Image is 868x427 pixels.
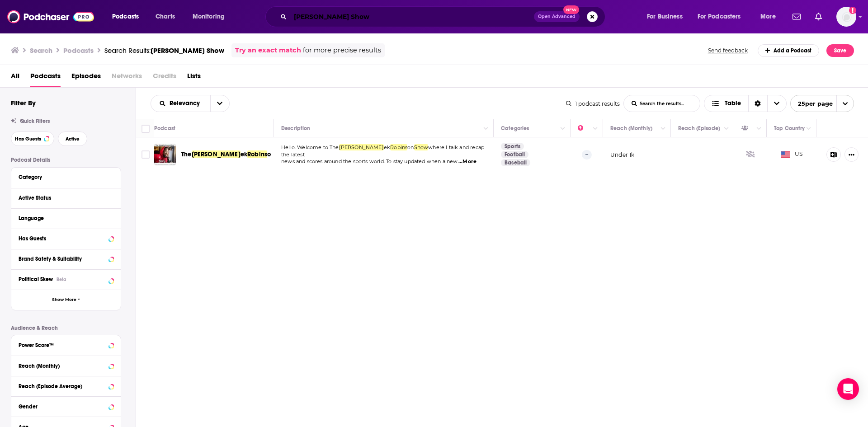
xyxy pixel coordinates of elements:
button: Show profile menu [836,7,856,27]
span: Podcasts [112,10,139,23]
button: Gender [19,400,113,412]
button: Brand Safety & Suitability [19,253,113,264]
a: Podchaser - Follow, Share and Rate Podcasts [7,8,94,25]
button: Active [58,131,87,146]
div: Reach (Episode) [678,123,720,134]
img: The Melek Robinson Show [154,144,176,165]
button: open menu [641,9,694,24]
span: Has Guests [15,136,41,141]
div: Search Results: [104,46,224,55]
span: [PERSON_NAME] [339,144,384,150]
button: Column Actions [658,123,669,134]
button: Power Score™ [19,339,113,350]
span: Credits [153,69,176,87]
div: Sort Direction [748,95,767,112]
span: 25 per page [791,97,833,111]
a: Try an exact match [235,45,301,56]
span: news and scores around the sports world. To stay updated when a new [281,158,458,164]
button: Active Status [19,192,113,203]
div: Search podcasts, credits, & more... [274,6,614,27]
button: Show More [11,290,121,310]
span: Show More [52,297,76,302]
div: Language [19,215,108,221]
a: Show notifications dropdown [811,9,826,24]
p: -- [582,150,592,159]
a: Football [501,151,528,158]
div: Reach (Monthly) [610,123,652,134]
button: Open AdvancedNew [534,11,580,22]
div: Brand Safety & Suitability [19,256,106,262]
button: open menu [790,95,854,112]
span: [PERSON_NAME] [192,150,241,158]
span: The [181,150,192,158]
div: Reach (Episode Average) [19,383,106,389]
h2: Filter By [11,99,36,107]
div: Active Status [19,195,108,201]
svg: Add a profile image [849,7,856,14]
div: Power Score™ [19,342,106,348]
a: The[PERSON_NAME]ekRobinson [181,150,271,159]
button: open menu [692,9,754,24]
span: ek [384,144,390,150]
span: US [781,150,803,159]
span: For Business [647,10,683,23]
button: Column Actions [754,123,764,134]
span: Robins [247,150,267,158]
p: Under 1k [610,151,634,159]
h2: Choose List sort [151,95,230,112]
button: Column Actions [557,123,568,134]
span: on [267,150,274,158]
div: Gender [19,404,106,410]
button: Has Guests [19,233,113,244]
span: Political Skew [19,276,53,282]
button: open menu [151,100,210,107]
span: where I talk and recap the latest [281,144,484,158]
span: Networks [112,69,142,87]
span: For Podcasters [698,10,741,23]
a: Lists [187,69,201,87]
button: Political SkewBeta [19,273,113,285]
button: Choose View [704,95,787,112]
span: ...More [458,158,476,165]
p: Podcast Details [11,157,121,163]
div: Power Score [578,123,590,134]
span: on [407,144,414,150]
button: Send feedback [705,47,750,54]
button: Save [826,44,854,57]
div: Description [281,123,310,134]
div: Top Country [774,123,805,134]
span: [PERSON_NAME] Show [151,46,224,55]
div: Has Guests [19,235,106,242]
p: __ [678,151,695,159]
span: Charts [156,10,175,23]
span: Logged in as megcassidy [836,7,856,27]
button: Column Actions [721,123,732,134]
h3: Search [30,46,52,55]
input: Search podcasts, credits, & more... [290,9,534,24]
a: Add a Podcast [758,44,820,57]
button: Column Actions [590,123,601,134]
button: Has Guests [11,131,54,146]
span: Toggle select row [142,150,150,159]
span: Robins [390,144,407,150]
img: User Profile [836,7,856,27]
button: Show More Button [844,147,859,162]
span: Episodes [71,69,101,87]
span: Monitoring [193,10,225,23]
button: open menu [186,9,236,24]
a: Show notifications dropdown [789,9,804,24]
p: Audience & Reach [11,325,121,331]
a: All [11,69,19,87]
a: Podcasts [30,69,61,87]
button: Reach (Monthly) [19,360,113,371]
span: for more precise results [303,45,381,56]
button: Column Actions [803,123,814,134]
h3: Podcasts [63,46,94,55]
div: 1 podcast results [566,100,620,107]
div: Categories [501,123,529,134]
span: Table [725,100,741,107]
